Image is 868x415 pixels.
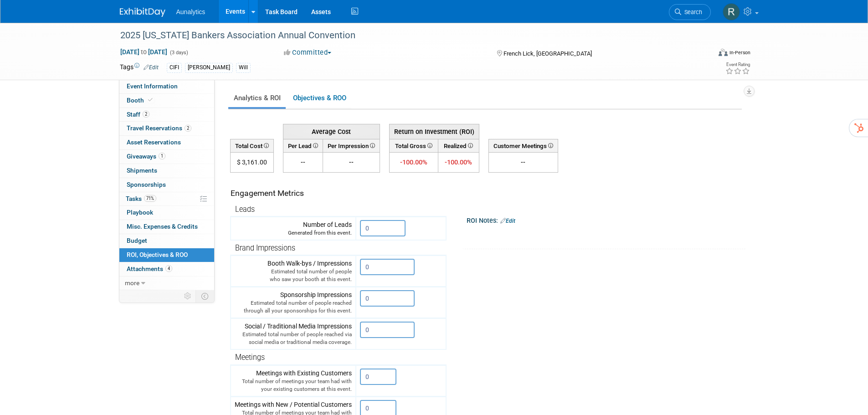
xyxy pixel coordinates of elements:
[144,195,156,202] span: 71%
[235,331,352,346] div: Estimated total number of people reached via social media or traditional media coverage.
[389,124,479,139] th: Return on Investment (ROI)
[117,27,697,44] div: 2025 [US_STATE] Bankers Association Annual Convention
[139,48,148,56] span: to
[228,89,286,107] a: Analytics & ROI
[235,299,352,315] div: Estimated total number of people reached through all your sponsorships for this event.
[235,268,352,283] div: Estimated total number of people who saw your booth at this event.
[119,108,214,122] a: Staff2
[235,378,352,393] div: Total number of meetings your team had with your existing customers at this event.
[167,63,182,72] div: CIFI
[235,229,352,237] div: Generated from this event.
[119,248,214,262] a: ROI, Objectives & ROO
[119,94,214,108] a: Booth
[657,47,751,61] div: Event Format
[681,9,702,15] span: Search
[127,124,191,132] span: Travel Reservations
[119,220,214,234] a: Misc. Expenses & Credits
[119,164,214,178] a: Shipments
[323,139,380,152] th: Per Impression
[120,48,168,56] span: [DATE] [DATE]
[119,277,214,290] a: more
[127,237,147,244] span: Budget
[669,4,711,20] a: Search
[236,63,251,72] div: Will
[725,62,750,67] div: Event Rating
[488,139,558,152] th: Customer Meetings
[127,223,198,230] span: Misc. Expenses & Credits
[127,265,172,272] span: Attachments
[389,139,438,152] th: Total Gross
[235,353,265,362] span: Meetings
[119,150,214,164] a: Giveaways1
[503,50,592,57] span: French Lick, [GEOGRAPHIC_DATA]
[159,153,165,159] span: 1
[127,251,188,258] span: ROI, Objectives & ROO
[119,234,214,248] a: Budget
[185,63,233,72] div: [PERSON_NAME]
[119,262,214,276] a: Attachments4
[119,80,214,93] a: Event Information
[235,220,352,237] div: Number of Leads
[127,167,157,174] span: Shipments
[185,125,191,132] span: 2
[127,138,181,146] span: Asset Reservations
[169,50,188,56] span: (3 days)
[500,218,515,224] a: Edit
[126,195,156,202] span: Tasks
[235,369,352,393] div: Meetings with Existing Customers
[165,265,172,272] span: 4
[119,122,214,135] a: Travel Reservations2
[148,97,153,102] i: Booth reservation complete
[127,209,153,216] span: Playbook
[127,97,154,104] span: Booth
[231,188,442,199] div: Engagement Metrics
[301,159,305,166] span: --
[283,139,323,152] th: Per Lead
[176,8,205,15] span: Aunalytics
[349,159,354,166] span: --
[180,290,196,302] td: Personalize Event Tab Strip
[195,290,214,302] td: Toggle Event Tabs
[235,205,255,214] span: Leads
[235,322,352,346] div: Social / Traditional Media Impressions
[127,82,178,90] span: Event Information
[283,124,380,139] th: Average Cost
[288,89,351,107] a: Objectives & ROO
[120,62,159,73] td: Tags
[125,279,139,287] span: more
[235,244,295,252] span: Brand Impressions
[143,111,149,118] span: 2
[230,139,273,152] th: Total Cost
[400,158,427,166] span: -100.00%
[445,158,472,166] span: -100.00%
[127,111,149,118] span: Staff
[119,178,214,192] a: Sponsorships
[230,153,273,173] td: $ 3,161.00
[127,181,166,188] span: Sponsorships
[120,8,165,17] img: ExhibitDay
[729,49,750,56] div: In-Person
[493,158,554,167] div: --
[438,139,479,152] th: Realized
[119,206,214,220] a: Playbook
[281,48,335,57] button: Committed
[235,290,352,315] div: Sponsorship Impressions
[467,214,746,225] div: ROI Notes:
[119,192,214,206] a: Tasks71%
[119,136,214,149] a: Asset Reservations
[723,3,740,20] img: Ryan Wilson
[144,64,159,71] a: Edit
[127,153,165,160] span: Giveaways
[719,49,728,56] img: Format-Inperson.png
[235,259,352,283] div: Booth Walk-bys / Impressions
